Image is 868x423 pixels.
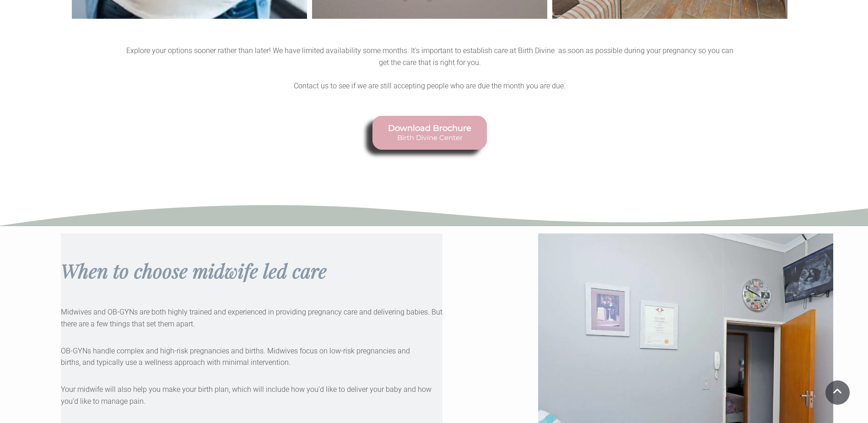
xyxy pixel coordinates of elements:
p: OB-GYNs handle complex and high-risk pregnancies and births. Midwives focus on low-risk pregnanci... [61,345,424,369]
p: Explore your options sooner rather than later! We have limited availability some months. It's imp... [124,45,736,68]
span: Download Brochure [388,124,471,134]
span: Birth Divine Center [388,133,471,141]
a: Download Brochure Birth Divine Center [372,116,487,150]
p: Midwives and OB-GYNs are both highly trained and experienced in providing pregnancy care and deli... [61,306,443,330]
p: Contact us to see if we are still accepting people who are due the month you are due. [124,80,736,92]
a: Scroll To Top [825,380,850,405]
p: Your midwife will also help you make your birth plan, which will include how you’d like to delive... [61,384,443,407]
span: When to choose midwife led care [61,258,327,283]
